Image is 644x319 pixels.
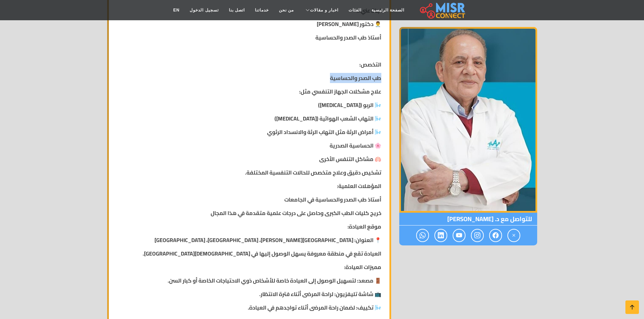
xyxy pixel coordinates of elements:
strong: موقع العيادة: [348,221,381,232]
a: من نحن [274,4,299,17]
strong: 🌸 الحساسية الصدرية [330,140,381,151]
strong: تشخيص دقيق وعلاج متخصص للحالات التنفسية المختلفة. [245,167,381,178]
img: د. محمد فراج [399,27,537,213]
a: الفئات [343,4,366,17]
strong: المؤهلات العلمية: [337,181,381,191]
strong: 🌬️ التهاب الشعب الهوائية ([MEDICAL_DATA]) [275,113,381,124]
strong: 👨‍⚕️ دكتور [PERSON_NAME] [317,19,381,29]
strong: خريج كليات الطب الكبرى وحاصل على درجات علمية متقدمة في هذا المجال [211,208,381,218]
strong: التخصص: [359,59,381,70]
strong: 🌬️ أمراض الرئة مثل التهاب الرئة والانسداد الرئوي [267,127,381,137]
strong: 🌬️ تكييف: لضمان راحة المرضى أثناء تواجدهم في العيادة. [248,302,381,313]
strong: أستاذ طب الصدر والحساسية [315,32,381,43]
strong: مميزات العيادة: [344,262,381,272]
a: تسجيل الدخول [185,4,223,17]
span: للتواصل مع د. [PERSON_NAME] [399,213,537,225]
strong: طب الصدر والحساسية [330,73,381,83]
a: اخبار و مقالات [299,4,343,17]
strong: 📍 العنوان: [GEOGRAPHIC_DATA][PERSON_NAME]، [GEOGRAPHIC_DATA]، [GEOGRAPHIC_DATA] [154,235,381,245]
strong: 🫁 مشاكل التنفس الأخرى [319,154,381,164]
strong: 🚪 مصعد: لتسهيل الوصول إلى العيادة خاصة للأشخاص ذوي الاحتياجات الخاصة أو كبار السن. [168,275,381,286]
a: EN [168,4,185,17]
a: اتصل بنا [224,4,250,17]
span: اخبار و مقالات [310,7,338,13]
a: خدماتنا [250,4,274,17]
strong: 🌬️ الربو ([MEDICAL_DATA]) [318,100,381,110]
strong: 📺 شاشة تليفزيون: لراحة المرضى أثناء فترة الانتظار. [259,289,381,299]
strong: العيادة تقع في منطقة معروفة يسهل الوصول إليها في [DEMOGRAPHIC_DATA][GEOGRAPHIC_DATA]. [143,248,381,259]
a: الصفحة الرئيسية [366,4,409,17]
strong: علاج مشكلات الجهاز التنفسي مثل: [299,86,381,97]
strong: أستاذ طب الصدر والحساسية في الجامعات [284,194,381,205]
img: main.misr_connect [420,2,465,19]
